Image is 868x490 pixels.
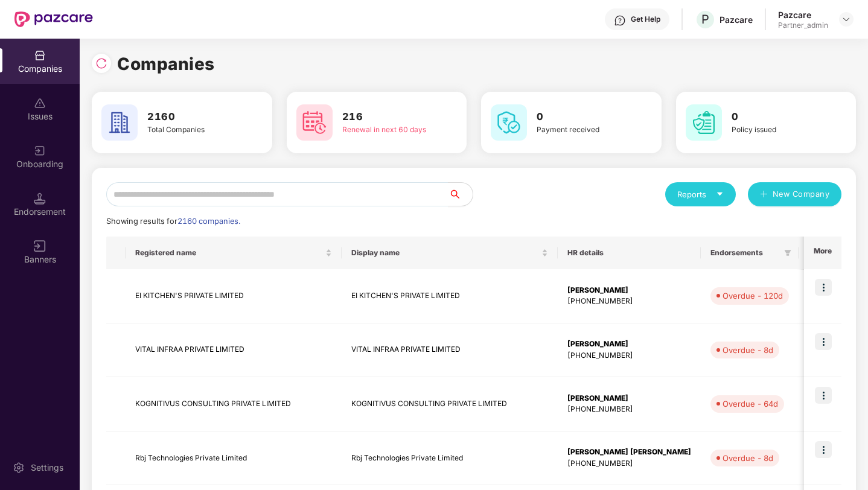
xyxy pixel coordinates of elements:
[815,279,832,296] img: icon
[296,104,333,141] img: svg+xml;base64,PHN2ZyB4bWxucz0iaHR0cDovL3d3dy53My5vcmcvMjAwMC9zdmciIHdpZHRoPSI2MCIgaGVpZ2h0PSI2MC...
[126,269,342,323] td: EI KITCHEN'S PRIVATE LIMITED
[841,14,851,24] img: svg+xml;base64,PHN2ZyBpZD0iRHJvcGRvd24tMzJ4MzIiIHhtbG5zPSJodHRwOi8vd3d3LnczLm9yZy8yMDAwL3N2ZyIgd2...
[760,190,768,200] span: plus
[126,377,342,431] td: KOGNITIVUS CONSULTING PRIVATE LIMITED
[732,109,822,125] h3: 0
[14,11,93,27] img: New Pazcare Logo
[567,339,691,350] div: [PERSON_NAME]
[782,246,794,260] span: filter
[34,49,46,62] img: svg+xml;base64,PHN2ZyBpZD0iQ29tcGFuaWVzIiB4bWxucz0iaHR0cDovL3d3dy53My5vcmcvMjAwMC9zdmciIHdpZHRoPS...
[342,109,432,125] h3: 216
[686,104,722,141] img: svg+xml;base64,PHN2ZyB4bWxucz0iaHR0cDovL3d3dy53My5vcmcvMjAwMC9zdmciIHdpZHRoPSI2MCIgaGVpZ2h0PSI2MC...
[567,404,691,415] div: [PHONE_NUMBER]
[677,188,724,200] div: Reports
[342,237,558,269] th: Display name
[34,240,46,252] img: svg+xml;base64,PHN2ZyB3aWR0aD0iMTYiIGhlaWdodD0iMTYiIHZpZXdCb3g9IjAgMCAxNiAxNiIgZmlsbD0ibm9uZSIgeG...
[126,431,342,486] td: Rbj Technologies Private Limited
[701,12,709,27] span: P
[784,249,791,256] span: filter
[567,296,691,307] div: [PHONE_NUMBER]
[815,387,832,404] img: icon
[101,104,138,141] img: svg+xml;base64,PHN2ZyB4bWxucz0iaHR0cDovL3d3dy53My5vcmcvMjAwMC9zdmciIHdpZHRoPSI2MCIgaGVpZ2h0PSI2MC...
[448,182,473,206] button: search
[723,290,783,302] div: Overdue - 120d
[773,188,830,200] span: New Company
[147,109,237,125] h3: 2160
[567,393,691,404] div: [PERSON_NAME]
[126,237,342,269] th: Registered name
[631,14,660,24] div: Get Help
[567,285,691,296] div: [PERSON_NAME]
[710,248,779,258] span: Endorsements
[537,109,627,125] h3: 0
[135,248,323,258] span: Registered name
[778,9,828,21] div: Pazcare
[804,237,841,269] th: More
[147,124,237,136] div: Total Companies
[558,237,701,269] th: HR details
[491,104,527,141] img: svg+xml;base64,PHN2ZyB4bWxucz0iaHR0cDovL3d3dy53My5vcmcvMjAwMC9zdmciIHdpZHRoPSI2MCIgaGVpZ2h0PSI2MC...
[778,21,828,30] div: Partner_admin
[567,350,691,361] div: [PHONE_NUMBER]
[106,217,240,226] span: Showing results for
[34,145,46,157] img: svg+xml;base64,PHN2ZyB3aWR0aD0iMjAiIGhlaWdodD0iMjAiIHZpZXdCb3g9IjAgMCAyMCAyMCIgZmlsbD0ibm9uZSIgeG...
[177,217,240,226] span: 2160 companies.
[351,248,539,258] span: Display name
[342,323,558,378] td: VITAL INFRAA PRIVATE LIMITED
[342,377,558,431] td: KOGNITIVUS CONSULTING PRIVATE LIMITED
[720,14,753,25] div: Pazcare
[448,189,473,199] span: search
[342,124,432,136] div: Renewal in next 60 days
[342,431,558,486] td: Rbj Technologies Private Limited
[614,14,626,27] img: svg+xml;base64,PHN2ZyBpZD0iSGVscC0zMngzMiIgeG1sbnM9Imh0dHA6Ly93d3cudzMub3JnLzIwMDAvc3ZnIiB3aWR0aD...
[537,124,627,136] div: Payment received
[34,192,46,205] img: svg+xml;base64,PHN2ZyB3aWR0aD0iMTQuNSIgaGVpZ2h0PSIxNC41IiB2aWV3Qm94PSIwIDAgMTYgMTYiIGZpbGw9Im5vbm...
[723,398,778,410] div: Overdue - 64d
[716,190,724,198] span: caret-down
[117,51,215,77] h1: Companies
[567,447,691,458] div: [PERSON_NAME] [PERSON_NAME]
[815,333,832,350] img: icon
[723,344,773,356] div: Overdue - 8d
[342,269,558,323] td: EI KITCHEN'S PRIVATE LIMITED
[815,441,832,458] img: icon
[723,452,773,464] div: Overdue - 8d
[27,462,67,474] div: Settings
[567,458,691,469] div: [PHONE_NUMBER]
[126,323,342,378] td: VITAL INFRAA PRIVATE LIMITED
[95,57,107,69] img: svg+xml;base64,PHN2ZyBpZD0iUmVsb2FkLTMyeDMyIiB4bWxucz0iaHR0cDovL3d3dy53My5vcmcvMjAwMC9zdmciIHdpZH...
[732,124,822,136] div: Policy issued
[13,462,25,474] img: svg+xml;base64,PHN2ZyBpZD0iU2V0dGluZy0yMHgyMCIgeG1sbnM9Imh0dHA6Ly93d3cudzMub3JnLzIwMDAvc3ZnIiB3aW...
[34,97,46,109] img: svg+xml;base64,PHN2ZyBpZD0iSXNzdWVzX2Rpc2FibGVkIiB4bWxucz0iaHR0cDovL3d3dy53My5vcmcvMjAwMC9zdmciIH...
[748,182,841,206] button: plusNew Company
